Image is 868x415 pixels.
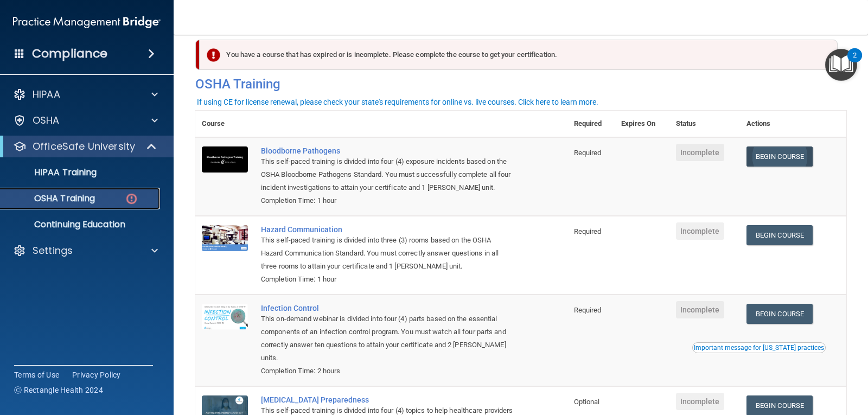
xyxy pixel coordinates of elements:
span: Required [574,149,602,157]
a: Begin Course [746,304,813,324]
a: Hazard Communication [261,225,513,234]
p: OfficeSafe University [33,140,135,153]
div: This on-demand webinar is divided into four (4) parts based on the essential components of an inf... [261,312,513,365]
a: Terms of Use [14,369,59,380]
p: OSHA Training [7,193,95,204]
a: Settings [13,244,158,257]
a: Privacy Policy [72,369,121,380]
div: If using CE for license renewal, please check your state's requirements for online vs. live cours... [197,98,598,106]
h4: Compliance [32,46,107,61]
div: 2 [853,55,857,69]
span: Required [574,306,602,314]
p: HIPAA Training [7,167,97,178]
img: exclamation-circle-solid-danger.72ef9ffc.png [207,48,220,62]
span: Ⓒ Rectangle Health 2024 [14,385,103,395]
a: [MEDICAL_DATA] Preparedness [261,395,513,404]
a: Infection Control [261,304,513,312]
h4: OSHA Training [195,76,846,92]
span: Required [574,227,602,235]
div: Completion Time: 1 hour [261,194,513,207]
th: Course [195,111,254,137]
div: This self-paced training is divided into four (4) exposure incidents based on the OSHA Bloodborne... [261,155,513,194]
span: Incomplete [676,222,724,240]
iframe: Drift Widget Chat Controller [680,338,855,381]
div: Completion Time: 1 hour [261,273,513,286]
span: Incomplete [676,301,724,318]
span: Incomplete [676,393,724,410]
img: danger-circle.6113f641.png [125,192,138,206]
p: HIPAA [33,88,60,101]
p: Continuing Education [7,219,155,230]
th: Required [567,111,615,137]
p: Settings [33,244,73,257]
span: Optional [574,398,600,406]
div: Completion Time: 2 hours [261,365,513,378]
a: Bloodborne Pathogens [261,146,513,155]
th: Status [669,111,740,137]
a: Begin Course [746,146,813,167]
p: OSHA [33,114,60,127]
th: Expires On [615,111,669,137]
span: Incomplete [676,144,724,161]
th: Actions [740,111,846,137]
a: OfficeSafe University [13,140,157,153]
div: You have a course that has expired or is incomplete. Please complete the course to get your certi... [200,40,838,70]
a: Begin Course [746,225,813,245]
div: This self-paced training is divided into three (3) rooms based on the OSHA Hazard Communication S... [261,234,513,273]
a: HIPAA [13,88,158,101]
button: If using CE for license renewal, please check your state's requirements for online vs. live cours... [195,97,600,107]
a: OSHA [13,114,158,127]
button: Open Resource Center, 2 new notifications [825,49,857,81]
img: PMB logo [13,11,161,33]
